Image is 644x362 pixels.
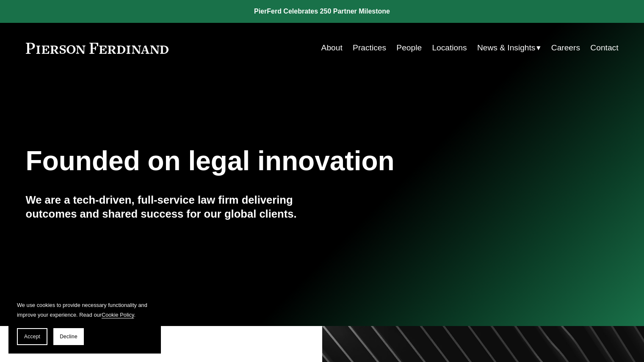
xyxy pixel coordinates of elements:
a: folder dropdown [477,40,541,56]
span: Accept [24,334,40,340]
a: Contact [590,40,618,56]
a: Locations [432,40,467,56]
a: Cookie Policy [102,312,134,318]
a: Careers [551,40,580,56]
a: People [396,40,422,56]
section: Cookie banner [8,292,161,354]
h1: Founded on legal innovation [26,146,520,177]
p: We use cookies to provide necessary functionality and improve your experience. Read our . [17,300,152,320]
a: About [321,40,343,56]
button: Accept [17,328,47,345]
span: News & Insights [477,41,536,55]
button: Decline [53,328,84,345]
span: Decline [60,334,77,340]
h4: We are a tech-driven, full-service law firm delivering outcomes and shared success for our global... [26,193,322,221]
a: Practices [353,40,386,56]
